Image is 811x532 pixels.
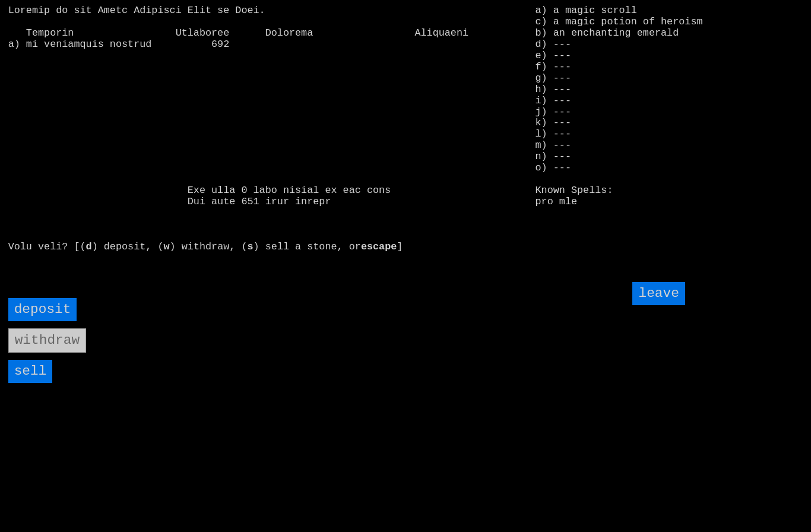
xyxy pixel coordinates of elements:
stats: a) a magic scroll c) a magic potion of heroism b) an enchanting emerald d) --- e) --- f) --- g) -... [536,5,803,165]
input: sell [8,360,53,383]
input: leave [632,282,685,305]
b: escape [361,241,397,252]
b: d [86,241,92,252]
input: deposit [8,298,77,321]
larn: Loremip do sit Ametc Adipisci Elit se Doei. Temporin Utlaboree Dolorema Aliquaeni a) mi veniamqui... [8,5,519,271]
b: w [164,241,170,252]
b: s [248,241,254,252]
